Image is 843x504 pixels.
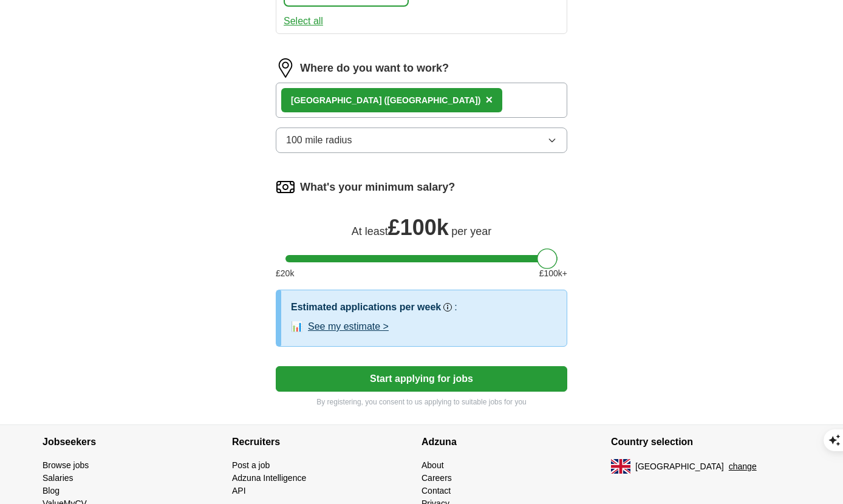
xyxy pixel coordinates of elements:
a: Adzuna Intelligence [232,473,306,483]
span: £ 100k [388,215,449,240]
a: Contact [422,486,451,495]
button: change [729,460,757,473]
span: [GEOGRAPHIC_DATA] [635,460,724,473]
span: per year [451,225,491,237]
a: Salaries [43,473,73,483]
span: At least [352,225,388,237]
a: API [232,486,246,495]
a: Careers [422,473,452,483]
img: salary.png [276,177,295,197]
span: 100 mile radius [286,133,352,148]
button: × [485,91,493,109]
a: Browse jobs [43,460,89,470]
span: × [485,93,493,106]
img: UK flag [611,459,630,474]
p: By registering, you consent to us applying to suitable jobs for you [276,397,567,407]
label: Where do you want to work? [300,60,449,77]
button: 100 mile radius [276,128,567,153]
a: Post a job [232,460,270,470]
h3: Estimated applications per week [291,300,441,315]
span: 📊 [291,319,303,334]
button: Select all [284,14,323,29]
a: Blog [43,486,60,495]
a: About [422,460,444,470]
img: location.png [276,58,295,78]
h3: : [454,300,457,315]
span: ([GEOGRAPHIC_DATA]) [384,95,480,105]
strong: [GEOGRAPHIC_DATA] [291,95,382,105]
h4: Country selection [611,425,800,459]
span: £ 20 k [276,267,294,280]
button: See my estimate > [308,319,389,334]
button: Start applying for jobs [276,366,567,392]
label: What's your minimum salary? [300,179,455,196]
